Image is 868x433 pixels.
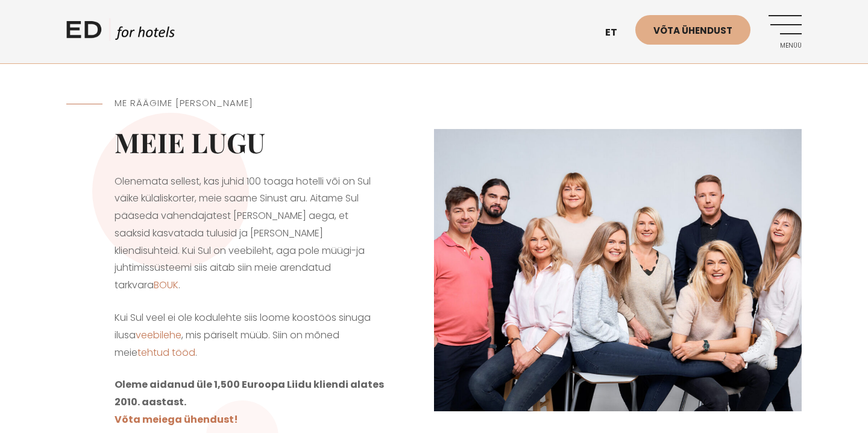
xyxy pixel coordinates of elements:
p: Olenemata sellest, kas juhid 100 toaga hotelli või on Sul väike külaliskorter, meie saame Sinust ... [115,173,386,295]
a: veebilehe [136,328,181,342]
a: tehtud tööd [137,346,195,359]
p: Kui Sul veel ei ole kodulehte siis loome koostöös sinuga ilusa , mis päriselt müüb. Siin on mõned... [115,309,386,361]
h5: ME RÄÄGIME [PERSON_NAME] [115,96,386,110]
a: et [599,18,635,48]
a: Menüü [769,15,802,48]
a: Võta ühendust [635,15,750,45]
a: Võta meiega ühendust! [115,412,238,426]
h2: Meie lugu [115,125,386,158]
strong: Oleme aidanud üle 1,500 Euroopa Liidu kliendi alates 2010. aastast. [115,378,384,409]
a: BOUK [154,278,178,292]
a: ED HOTELS [66,18,175,48]
span: Menüü [769,42,802,49]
